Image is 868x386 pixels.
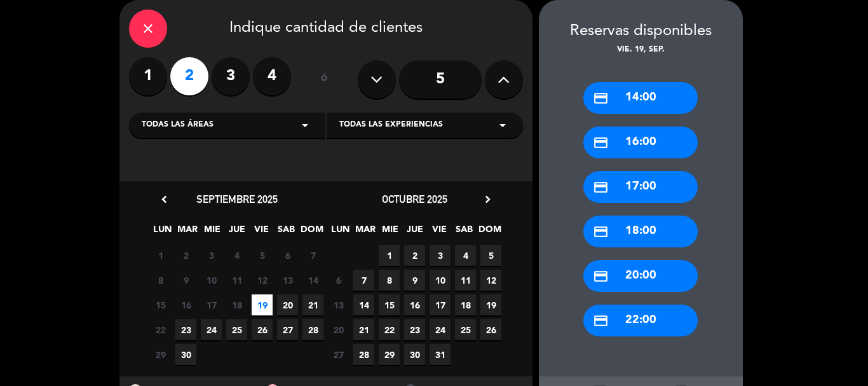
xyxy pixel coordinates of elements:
[480,245,501,266] span: 5
[404,222,425,243] span: JUE
[480,319,501,340] span: 26
[140,21,156,36] i: close
[252,245,273,266] span: 5
[593,268,609,284] i: credit_card
[277,319,298,340] span: 27
[152,222,173,243] span: LUN
[302,319,323,340] span: 28
[480,270,501,291] span: 12
[379,319,400,340] span: 22
[150,344,171,365] span: 29
[175,270,196,291] span: 9
[277,245,298,266] span: 6
[583,82,698,114] div: 14:00
[297,118,313,133] i: arrow_drop_down
[277,270,298,291] span: 13
[404,245,425,266] span: 2
[455,245,476,266] span: 4
[404,344,425,365] span: 30
[175,344,196,365] span: 30
[539,19,743,44] div: Reservas disponibles
[253,57,291,95] label: 4
[328,344,349,365] span: 27
[593,224,609,240] i: credit_card
[252,270,273,291] span: 12
[455,270,476,291] span: 11
[454,222,475,243] span: SAB
[226,270,247,291] span: 11
[430,245,451,266] span: 3
[158,193,171,206] i: chevron_left
[593,135,609,151] i: credit_card
[379,270,400,291] span: 8
[593,313,609,329] i: credit_card
[252,319,273,340] span: 26
[301,222,322,243] span: DOM
[478,222,499,243] span: DOM
[404,294,425,315] span: 16
[252,294,273,315] span: 19
[196,193,278,205] span: septiembre 2025
[430,319,451,340] span: 24
[339,119,443,132] span: Todas las experiencias
[430,270,451,291] span: 10
[379,222,400,243] span: MIE
[150,270,171,291] span: 8
[129,10,523,48] div: Indique cantidad de clientes
[328,294,349,315] span: 13
[353,270,374,291] span: 7
[175,319,196,340] span: 23
[277,294,298,315] span: 20
[304,57,345,102] div: ó
[226,245,247,266] span: 4
[379,245,400,266] span: 1
[142,119,214,132] span: Todas las áreas
[170,57,208,95] label: 2
[302,294,323,315] span: 21
[429,222,450,243] span: VIE
[201,319,222,340] span: 24
[150,294,171,315] span: 15
[355,222,376,243] span: MAR
[150,319,171,340] span: 22
[481,193,494,206] i: chevron_right
[175,245,196,266] span: 2
[212,57,250,95] label: 3
[226,222,247,243] span: JUE
[353,294,374,315] span: 14
[455,319,476,340] span: 25
[593,90,609,106] i: credit_card
[302,270,323,291] span: 14
[404,270,425,291] span: 9
[430,344,451,365] span: 31
[539,44,743,57] div: vie. 19, sep.
[382,193,447,205] span: octubre 2025
[129,57,167,95] label: 1
[430,294,451,315] span: 17
[276,222,297,243] span: SAB
[583,127,698,158] div: 16:00
[302,245,323,266] span: 7
[175,294,196,315] span: 16
[201,294,222,315] span: 17
[593,179,609,195] i: credit_card
[404,319,425,340] span: 23
[226,319,247,340] span: 25
[480,294,501,315] span: 19
[150,245,171,266] span: 1
[583,171,698,203] div: 17:00
[251,222,272,243] span: VIE
[583,260,698,292] div: 20:00
[201,245,222,266] span: 3
[379,294,400,315] span: 15
[583,216,698,247] div: 18:00
[353,344,374,365] span: 28
[201,270,222,291] span: 10
[177,222,198,243] span: MAR
[328,270,349,291] span: 6
[201,222,222,243] span: MIE
[495,118,510,133] i: arrow_drop_down
[353,319,374,340] span: 21
[379,344,400,365] span: 29
[583,305,698,336] div: 22:00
